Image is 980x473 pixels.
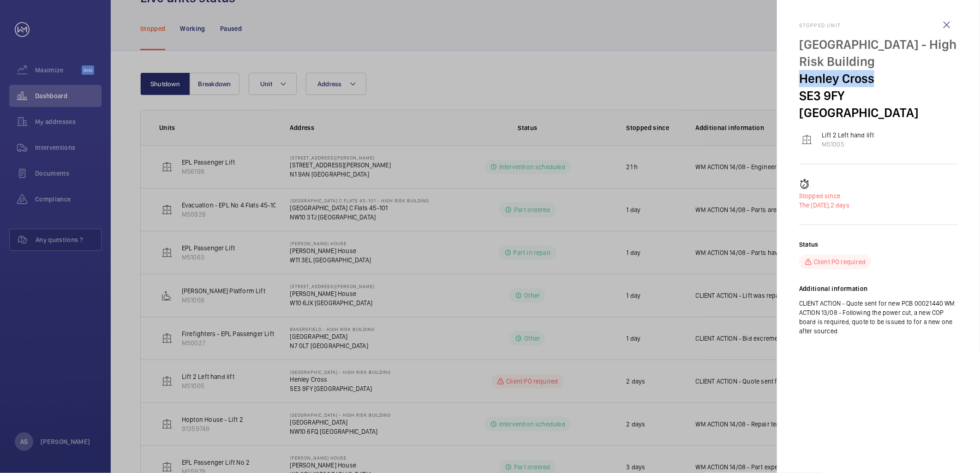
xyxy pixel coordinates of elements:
[814,257,866,266] p: Client PO required
[799,87,958,121] p: SE3 9FY [GEOGRAPHIC_DATA]
[799,70,958,87] p: Henley Cross
[799,191,958,201] p: Stopped since
[799,201,831,209] span: The [DATE],
[822,130,874,140] p: Lift 2 Left hand lift
[799,299,958,336] p: CLIENT ACTION - Quote sent for new PCB 00021440 WM ACTION 13/08 - Following the power cut, a new ...
[799,240,819,249] h2: Status
[799,284,958,293] h2: Additional information
[822,140,874,149] p: M51005
[799,22,958,29] h2: Stopped unit
[801,134,813,145] img: elevator.svg
[799,201,958,210] p: 2 days
[799,36,958,70] p: [GEOGRAPHIC_DATA] - High Risk Building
